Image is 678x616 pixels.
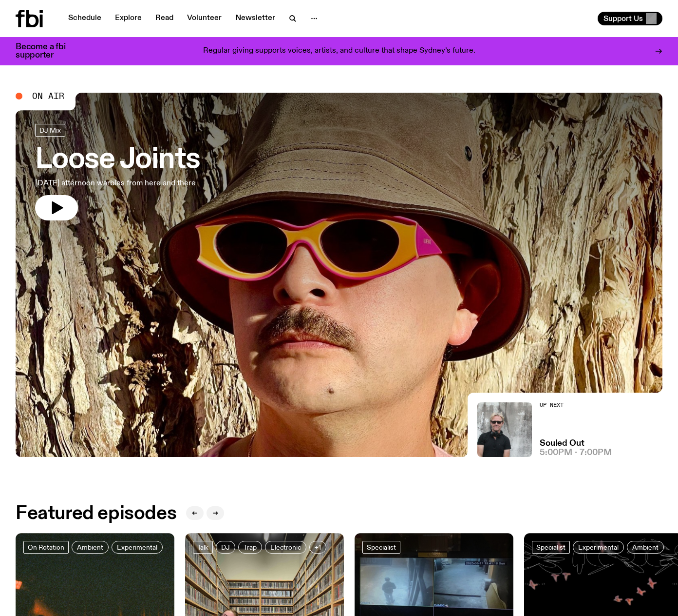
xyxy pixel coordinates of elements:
[35,178,200,189] p: [DATE] afternoon warbles from here and there
[77,543,103,551] span: Ambient
[150,12,179,25] a: Read
[62,12,107,25] a: Schedule
[540,449,612,457] span: 5:00pm - 7:00pm
[229,12,281,25] a: Newsletter
[16,43,78,60] h3: Become a fbi supporter
[632,543,659,551] span: Ambient
[532,541,570,554] a: Specialist
[536,543,565,551] span: Specialist
[362,541,400,554] a: Specialist
[603,14,643,23] span: Support Us
[244,543,257,551] span: Trap
[540,439,584,448] a: Souled Out
[216,541,235,554] a: DJ
[28,543,64,551] span: On Rotation
[23,541,69,554] a: On Rotation
[221,543,230,551] span: DJ
[72,541,109,554] a: Ambient
[35,146,200,174] h3: Loose Joints
[16,505,176,522] h2: Featured episodes
[238,541,262,554] a: Trap
[35,124,200,220] a: Loose Joints[DATE] afternoon warbles from here and there
[39,126,61,134] span: DJ Mix
[193,541,213,554] a: Talk
[35,124,65,137] a: DJ Mix
[112,541,163,554] a: Experimental
[117,543,157,551] span: Experimental
[309,541,326,554] button: +1
[109,12,148,25] a: Explore
[203,47,475,56] p: Regular giving supports voices, artists, and culture that shape Sydney’s future.
[197,543,208,551] span: Talk
[181,12,227,25] a: Volunteer
[265,541,306,554] a: Electronic
[32,92,64,100] span: On Air
[573,541,624,554] a: Experimental
[270,543,301,551] span: Electronic
[578,543,619,551] span: Experimental
[627,541,664,554] a: Ambient
[598,12,662,25] button: Support Us
[477,402,532,457] img: Stephen looks directly at the camera, wearing a black tee, black sunglasses and headphones around...
[540,402,612,408] h2: Up Next
[367,543,396,551] span: Specialist
[315,543,321,551] span: +1
[16,93,662,457] a: Tyson stands in front of a paperbark tree wearing orange sunglasses, a suede bucket hat and a pin...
